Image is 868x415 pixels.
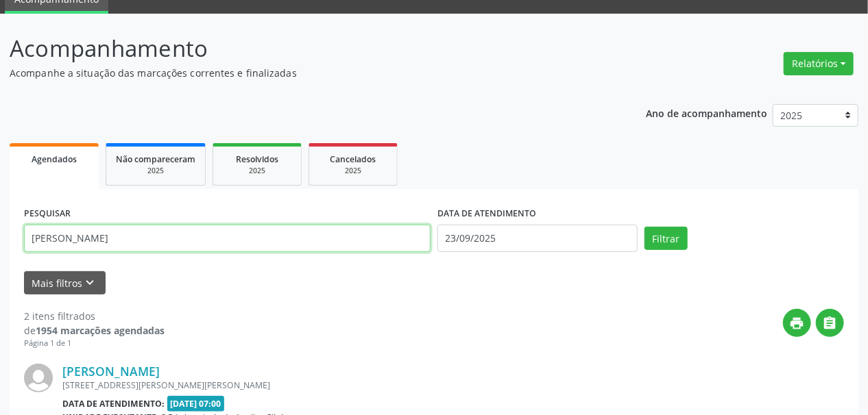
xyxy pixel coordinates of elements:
[823,316,838,331] i: 
[790,316,805,331] i: print
[24,271,106,295] button: Mais filtroskeyboard_arrow_down
[62,364,160,379] a: [PERSON_NAME]
[24,225,431,252] input: Nome, CNS
[437,225,638,252] input: Selecione um intervalo
[784,52,854,75] button: Relatórios
[236,153,278,165] span: Resolvidos
[36,324,165,337] strong: 1954 marcações agendadas
[647,104,768,121] p: Ano de acompanhamento
[223,166,291,176] div: 2025
[319,166,387,176] div: 2025
[10,32,604,66] p: Acompanhamento
[816,309,844,337] button: 
[83,275,98,290] i: keyboard_arrow_down
[24,364,53,392] img: img
[116,153,195,165] span: Não compareceram
[116,166,195,176] div: 2025
[24,203,71,225] label: PESQUISAR
[62,379,638,391] div: [STREET_ADDRESS][PERSON_NAME][PERSON_NAME]
[10,66,604,80] p: Acompanhe a situação das marcações correntes e finalizadas
[62,398,165,410] b: Data de atendimento:
[167,396,225,412] span: [DATE] 07:00
[330,153,376,165] span: Cancelados
[437,203,536,225] label: DATA DE ATENDIMENTO
[24,323,165,338] div: de
[24,309,165,323] div: 2 itens filtrados
[24,338,165,349] div: Página 1 de 1
[644,227,688,250] button: Filtrar
[32,153,77,165] span: Agendados
[783,309,811,337] button: print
